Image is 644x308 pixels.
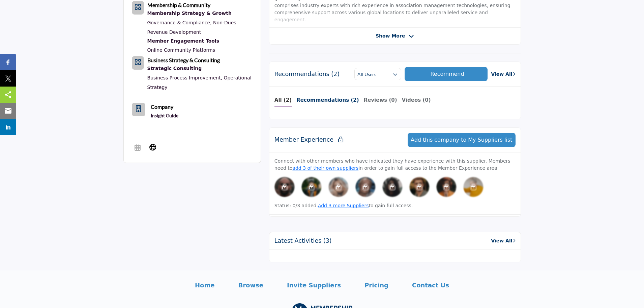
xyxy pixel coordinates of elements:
div: Please rate 5 vendors to connect with members. [436,177,457,197]
b: Membership & Community [147,2,210,8]
h2: All Users [357,71,376,78]
div: Please rate 5 vendors to connect with members. [301,177,322,197]
span: Show More [376,32,405,40]
button: Category Icon [132,56,144,70]
a: Invite Suppliers [287,281,341,290]
a: Pricing [364,281,388,290]
p: Status: 0/3 added. to gain full access. [274,202,516,209]
img: image [382,177,403,197]
div: Please rate 5 vendors to connect with members. [382,177,403,197]
button: Add this company to My Suppliers list [408,133,516,147]
div: Please rate 5 vendors to connect with members. [274,177,295,197]
a: View All [491,237,515,244]
b: Recommendations (2) [296,97,359,103]
div: Please rate 5 vendors to connect with members. [328,177,349,197]
img: image [274,177,295,197]
a: Operational Strategy [147,75,252,90]
a: Membership & Community [147,3,210,8]
h2: Member Experience [274,136,343,143]
div: Management, operational, and governance consulting. [147,64,253,73]
a: Strategic Consulting [147,64,253,73]
div: Please rate 5 vendors to connect with members. [463,177,484,197]
div: Technology and platforms to connect members. [147,37,253,46]
a: Non-Dues Revenue Development [147,20,236,35]
a: Online Community Platforms [147,47,215,53]
button: Recommend [405,67,488,81]
img: image [463,177,484,197]
button: Category Icon [132,1,144,15]
img: image [436,177,457,197]
a: Business Strategy & Consulting [147,58,220,63]
a: add 3 of their own suppliers [292,165,358,171]
img: image [301,177,322,197]
b: All (2) [274,97,292,103]
a: Contact Us [412,281,449,290]
img: image [328,177,349,197]
a: Insight Guide [151,112,178,119]
h2: Recommendations (2) [274,71,340,78]
img: image [355,177,376,197]
div: Please rate 5 vendors to connect with members. [355,177,376,197]
b: Company [151,103,173,111]
button: Company Icon [132,103,145,116]
div: Consulting, recruitment, and non-dues revenue. [147,9,253,18]
img: image [409,177,430,197]
span: Recommend [430,71,464,77]
a: Business Process Improvement, [147,75,222,80]
button: All Users [354,68,401,80]
div: Please rate 5 vendors to connect with members. [409,177,430,197]
b: Reviews (0) [364,97,397,103]
a: Member Engagement Tools [147,37,253,46]
a: Membership Strategy & Growth [147,9,253,18]
h2: Latest Activities (3) [274,237,332,244]
a: Browse [238,281,263,290]
a: View All [491,71,515,78]
a: Add 3 more Suppliers [318,203,369,208]
b: Business Strategy & Consulting [147,57,220,63]
a: Governance & Compliance, [147,20,212,25]
b: Videos (0) [402,97,431,103]
p: Connect with other members who have indicated they have experience with this supplier. Members ne... [274,158,516,172]
span: Add this company to My Suppliers list [411,137,513,143]
a: Home [195,281,214,290]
